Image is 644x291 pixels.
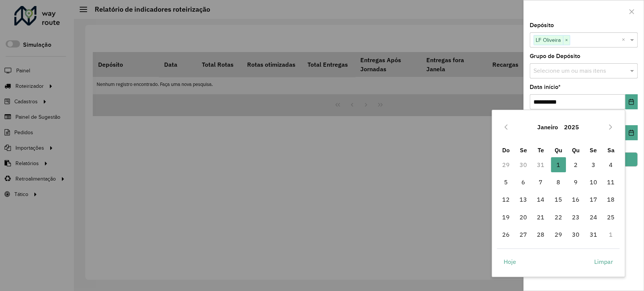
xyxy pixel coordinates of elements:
[563,36,570,45] span: ×
[532,156,549,173] td: 31
[549,226,567,243] td: 29
[567,191,584,208] td: 16
[567,208,584,226] td: 23
[568,175,583,190] span: 9
[515,156,532,173] td: 30
[584,226,602,243] td: 31
[549,156,567,173] td: 1
[551,210,566,225] span: 22
[497,156,514,173] td: 29
[530,21,554,30] label: Depósito
[568,227,583,242] span: 30
[549,208,567,226] td: 22
[584,156,602,173] td: 3
[502,146,509,154] span: Do
[603,192,618,207] span: 18
[603,175,618,190] span: 11
[497,208,514,226] td: 19
[516,192,531,207] span: 13
[515,226,532,243] td: 27
[603,157,618,172] span: 4
[530,83,561,92] label: Data início
[516,227,531,242] span: 27
[625,94,638,109] button: Choose Date
[497,173,514,191] td: 5
[498,210,513,225] span: 19
[622,35,628,44] span: Clear all
[534,118,561,136] button: Choose Month
[497,254,522,269] button: Hoje
[551,192,566,207] span: 15
[555,146,562,154] span: Qu
[561,118,582,136] button: Choose Year
[590,146,597,154] span: Se
[532,191,549,208] td: 14
[586,227,601,242] span: 31
[602,191,619,208] td: 18
[551,227,566,242] span: 29
[567,173,584,191] td: 9
[515,173,532,191] td: 6
[498,192,513,207] span: 12
[584,191,602,208] td: 17
[551,175,566,190] span: 8
[516,210,531,225] span: 20
[551,157,566,172] span: 1
[498,227,513,242] span: 26
[497,226,514,243] td: 26
[584,173,602,191] td: 10
[532,226,549,243] td: 28
[602,226,619,243] td: 1
[607,146,614,154] span: Sa
[588,254,619,269] button: Limpar
[586,192,601,207] span: 17
[520,146,527,154] span: Se
[533,192,548,207] span: 14
[497,191,514,208] td: 12
[498,175,513,190] span: 5
[586,157,601,172] span: 3
[625,125,638,140] button: Choose Date
[568,157,583,172] span: 2
[586,175,601,190] span: 10
[603,210,618,225] span: 25
[568,210,583,225] span: 23
[602,156,619,173] td: 4
[602,173,619,191] td: 11
[515,208,532,226] td: 20
[549,191,567,208] td: 15
[530,52,580,61] label: Grupo de Depósito
[533,175,548,190] span: 7
[584,208,602,226] td: 24
[538,146,544,154] span: Te
[532,208,549,226] td: 21
[567,156,584,173] td: 2
[549,173,567,191] td: 8
[500,121,512,133] button: Previous Month
[594,257,613,266] span: Limpar
[503,257,516,266] span: Hoje
[568,192,583,207] span: 16
[586,210,601,225] span: 24
[534,35,563,44] span: LF Oliveira
[572,146,579,154] span: Qu
[515,191,532,208] td: 13
[604,121,616,133] button: Next Month
[492,110,625,277] div: Choose Date
[533,210,548,225] span: 21
[602,208,619,226] td: 25
[567,226,584,243] td: 30
[516,175,531,190] span: 6
[532,173,549,191] td: 7
[533,227,548,242] span: 28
